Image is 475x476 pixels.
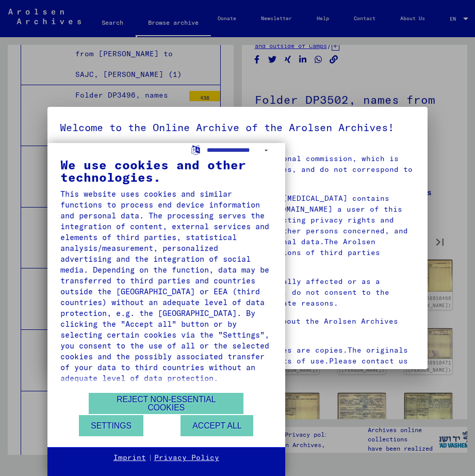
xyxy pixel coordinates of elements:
[113,453,146,463] a: Imprint
[60,188,272,384] div: This website uses cookies and similar functions to process end device information and personal da...
[89,393,243,414] button: Reject non-essential cookies
[60,158,272,183] div: We use cookies and other technologies.
[79,415,143,436] button: Settings
[181,415,253,436] button: Accept all
[154,453,219,463] a: Privacy Policy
